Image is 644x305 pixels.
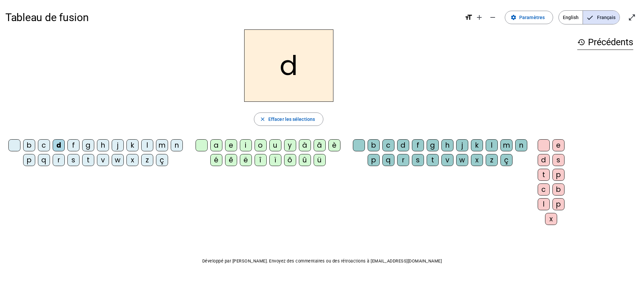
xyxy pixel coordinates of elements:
div: d [53,139,65,151]
mat-icon: open_in_full [628,13,636,21]
div: j [112,139,124,151]
button: Paramètres [505,11,553,24]
mat-icon: remove [489,13,497,21]
div: n [171,139,183,151]
div: r [397,154,409,166]
div: g [427,139,439,151]
div: x [471,154,483,166]
div: m [500,139,513,151]
div: b [23,139,35,151]
div: ç [500,154,513,166]
div: l [538,198,550,210]
button: Augmenter la taille de la police [473,11,486,24]
div: ê [225,154,237,166]
div: z [141,154,153,166]
div: k [471,139,483,151]
mat-icon: close [260,116,266,122]
span: Français [583,11,620,24]
div: s [412,154,424,166]
div: y [284,139,296,151]
div: c [38,139,50,151]
div: à [299,139,311,151]
div: p [552,169,565,181]
div: ï [269,154,281,166]
div: z [486,154,498,166]
mat-button-toggle-group: Language selection [558,10,620,24]
div: ô [284,154,296,166]
span: Effacer les sélections [268,115,315,123]
div: o [255,139,267,151]
div: ü [314,154,326,166]
div: t [427,154,439,166]
div: p [23,154,35,166]
h2: d [244,29,333,102]
div: b [368,139,380,151]
div: p [552,198,565,210]
div: x [545,213,557,225]
div: c [382,139,394,151]
mat-icon: add [475,13,483,21]
h3: Précédents [577,35,633,50]
div: b [552,183,565,196]
mat-icon: history [577,38,585,46]
button: Entrer en plein écran [625,11,639,24]
div: m [156,139,168,151]
div: û [299,154,311,166]
div: d [397,139,409,151]
div: h [97,139,109,151]
span: Paramètres [519,13,545,21]
div: w [456,154,468,166]
div: g [82,139,94,151]
div: f [412,139,424,151]
div: e [225,139,237,151]
div: t [82,154,94,166]
div: é [210,154,222,166]
div: p [368,154,380,166]
span: English [559,11,583,24]
p: Développé par [PERSON_NAME]. Envoyez des commentaires ou des rétroactions à [EMAIL_ADDRESS][DOMAI... [5,257,639,265]
div: r [53,154,65,166]
div: l [141,139,153,151]
mat-icon: settings [511,14,517,20]
div: q [382,154,394,166]
div: ç [156,154,168,166]
div: k [126,139,139,151]
div: v [441,154,453,166]
div: î [255,154,267,166]
div: s [67,154,79,166]
div: j [456,139,468,151]
div: c [538,183,550,196]
div: e [552,139,565,151]
div: t [538,169,550,181]
div: v [97,154,109,166]
div: x [126,154,139,166]
div: w [112,154,124,166]
div: â [314,139,326,151]
div: ë [240,154,252,166]
mat-icon: format_size [465,13,473,21]
button: Effacer les sélections [254,112,323,126]
button: Diminuer la taille de la police [486,11,499,24]
div: è [328,139,340,151]
div: s [552,154,565,166]
div: d [538,154,550,166]
div: q [38,154,50,166]
div: h [441,139,453,151]
div: n [515,139,527,151]
div: f [67,139,79,151]
h1: Tableau de fusion [5,7,459,28]
div: a [210,139,222,151]
div: l [486,139,498,151]
div: u [269,139,281,151]
div: i [240,139,252,151]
